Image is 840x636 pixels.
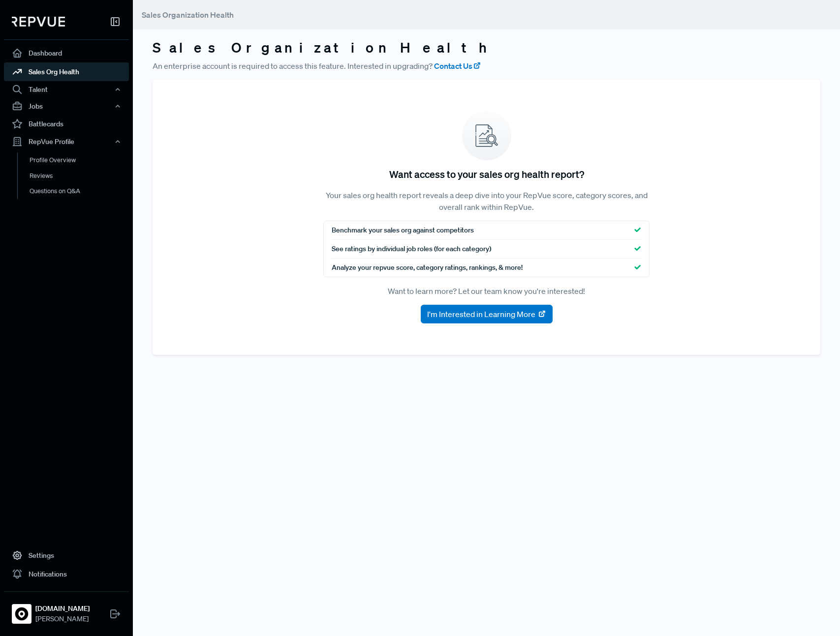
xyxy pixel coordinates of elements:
a: Owner.com[DOMAIN_NAME][PERSON_NAME] [4,591,129,628]
span: Analyze your repvue score, category ratings, rankings, & more! [332,262,523,273]
p: Want to learn more? Let our team know you're interested! [323,285,650,297]
a: Notifications [4,565,129,583]
a: Profile Overview [17,152,142,168]
span: Sales Organization Health [142,10,234,20]
a: Contact Us [434,60,481,72]
p: Your sales org health report reveals a deep dive into your RepVue score, category scores, and ove... [323,189,650,213]
h5: Want access to your sales org health report? [389,168,584,180]
a: Settings [4,546,129,565]
a: Battlecards [4,115,129,133]
button: RepVue Profile [4,133,129,150]
h3: Sales Organization Health [153,39,820,56]
a: Questions on Q&A [17,183,142,199]
span: I'm Interested in Learning More [427,308,535,320]
a: Dashboard [4,44,129,62]
button: I'm Interested in Learning More [421,305,553,323]
img: RepVue [12,17,65,27]
span: Benchmark your sales org against competitors [332,225,474,235]
img: Owner.com [14,606,30,622]
span: [PERSON_NAME] [35,614,90,624]
p: An enterprise account is required to access this feature. Interested in upgrading? [153,60,820,72]
button: Jobs [4,98,129,115]
span: See ratings by individual job roles (for each category) [332,244,491,254]
strong: [DOMAIN_NAME] [35,604,90,614]
a: Reviews [17,168,142,184]
a: Sales Org Health [4,62,129,81]
button: Talent [4,81,129,98]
